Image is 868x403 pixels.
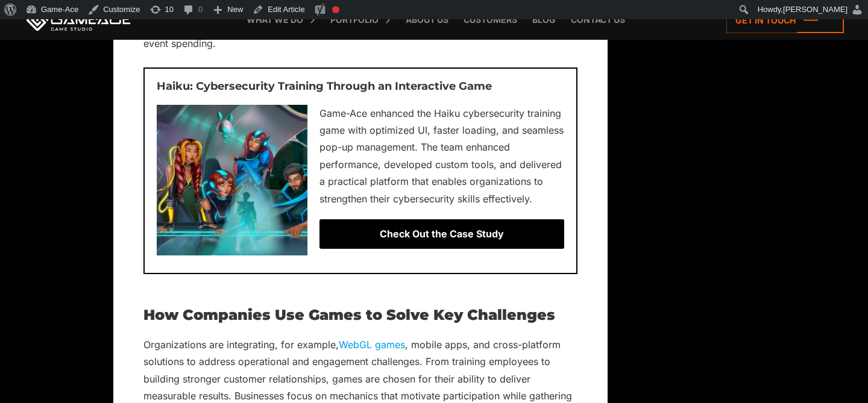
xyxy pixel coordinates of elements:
h2: How Companies Use Games to Solve Key Challenges [143,307,577,323]
div: Focus keyphrase not set [332,6,339,13]
div: Check Out the Case Study [319,219,564,248]
a: WebGL games [339,339,405,351]
img: Haiku Serious Game [157,105,307,255]
p: Game-Ace enhanced the Haiku cybersecurity training game with optimized UI, faster loading, and se... [157,105,564,208]
a: Get in touch [726,7,844,33]
a: Check Out the Case Study [157,219,564,248]
h3: Haiku: Cybersecurity Training Through an Interactive Game [157,81,564,93]
span: [PERSON_NAME] [783,5,848,14]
